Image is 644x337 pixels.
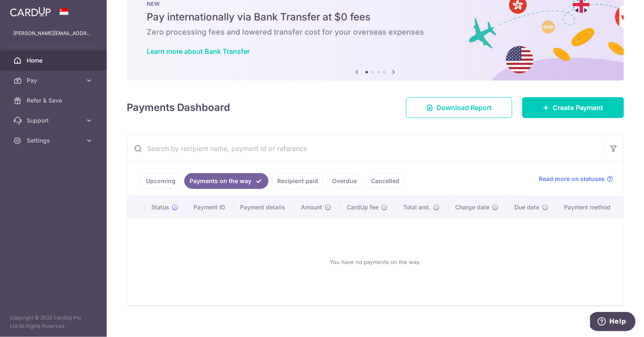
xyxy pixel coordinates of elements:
h5: Pay internationally via Bank Transfer at $0 fees [147,10,604,24]
p: NEW [147,0,604,7]
p: [PERSON_NAME][EMAIL_ADDRESS][PERSON_NAME][DOMAIN_NAME] [13,29,93,38]
span: Due date [515,203,540,211]
span: Support [27,116,82,125]
span: Settings [27,136,82,145]
a: Overdue [327,173,362,189]
img: CardUp [10,7,51,17]
span: Create Payment [553,103,604,113]
a: Create Payment [522,97,624,118]
span: CardUp fee [347,203,378,211]
span: Total amt. [403,203,431,211]
input: Search by recipient name, payment id or reference [127,135,604,162]
th: Payment details [233,196,294,218]
span: Pay [27,76,82,85]
span: Home [27,56,82,65]
h6: Zero processing fees and lowered transfer cost for your overseas expenses [147,27,604,37]
a: Recipient paid [272,173,323,189]
th: Payment ID [187,196,234,218]
a: Learn more about Bank Transfer [147,47,250,55]
a: Cancelled [366,173,405,189]
span: Amount [301,203,322,211]
span: Refer & Save [27,96,82,105]
a: Upcoming [140,173,181,189]
iframe: Opens a widget where you can find more information [590,312,636,333]
div: You have no payments on the way. [137,225,614,299]
a: Read more on statuses [539,175,614,183]
span: Status [151,203,169,211]
h4: Payments Dashboard [127,100,230,115]
th: Payment method [557,196,624,218]
span: Charge date [456,203,490,211]
a: Payments on the way [184,173,268,189]
a: Download Report [406,97,512,118]
span: Download Report [436,103,492,113]
span: Read more on statuses [539,175,605,183]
